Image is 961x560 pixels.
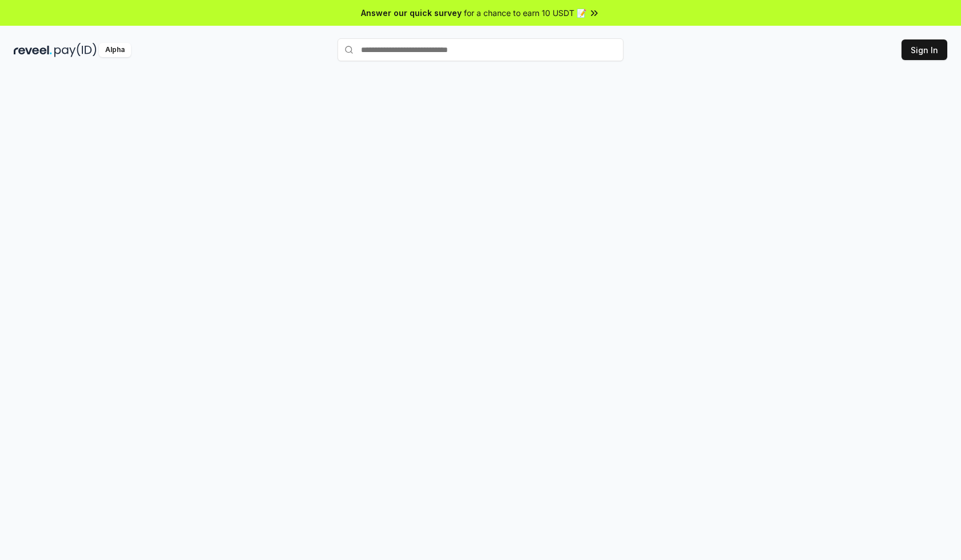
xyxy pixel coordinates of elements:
[361,7,462,19] span: Answer our quick survey
[14,43,52,57] img: reveel_dark
[99,43,131,57] div: Alpha
[54,43,97,57] img: pay_id
[902,39,947,60] button: Sign In
[464,7,586,19] span: for a chance to earn 10 USDT 📝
